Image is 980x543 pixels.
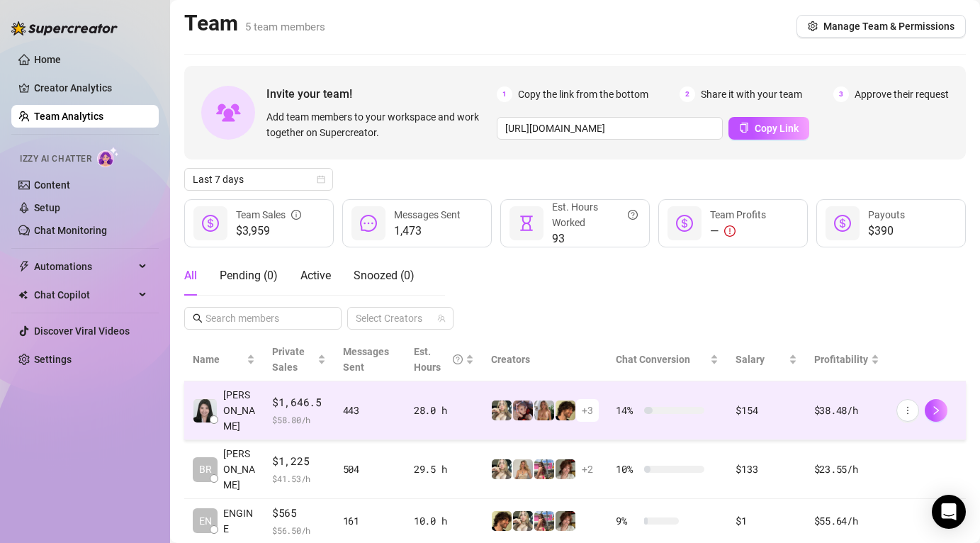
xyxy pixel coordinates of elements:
span: Chat Conversion [616,354,690,365]
span: Profitability [814,354,868,365]
a: Chat Monitoring [34,225,107,236]
div: $133 [736,461,796,477]
span: team [437,314,446,323]
span: 9 % [616,513,638,529]
span: Team Profits [710,209,766,220]
span: BR [199,461,212,477]
div: $1 [736,513,796,529]
span: dollar-circle [676,215,693,232]
div: 28.0 h [414,403,474,418]
div: $38.48 /h [814,403,879,418]
span: $390 [868,223,905,240]
div: 443 [343,403,397,418]
img: Joly [492,401,512,420]
span: Add team members to your workspace and work together on Supercreator. [266,109,491,140]
div: — [710,223,766,240]
a: Home [34,54,61,65]
th: Name [184,338,264,381]
span: right [931,405,941,415]
span: 93 [552,230,638,247]
span: Private Sales [272,346,305,373]
span: Share it with your team [701,86,802,102]
span: dollar-circle [202,215,219,232]
span: EN [199,513,212,529]
div: Team Sales [236,207,301,223]
span: + 3 [582,403,593,418]
div: 161 [343,513,397,529]
span: [PERSON_NAME] [223,446,255,493]
img: Gloom [513,401,533,420]
span: Snoozed ( 0 ) [354,269,415,282]
span: exclamation-circle [724,225,736,237]
button: Manage Team & Permissions [796,15,966,38]
span: 1,473 [394,223,461,240]
span: $565 [272,505,326,522]
img: Asmrboyfriend [492,511,512,531]
span: ENGINE [223,505,255,537]
img: Pam🤍 [534,401,554,420]
input: Search members [205,310,322,326]
span: question-circle [453,344,463,375]
span: calendar [317,175,325,184]
span: Copy Link [755,123,799,134]
div: $23.55 /h [814,461,879,477]
img: Joly [513,511,533,531]
span: $3,959 [236,223,301,240]
div: 10.0 h [414,513,474,529]
img: Ruby [556,511,575,531]
h2: Team [184,10,325,37]
span: $ 56.50 /h [272,523,326,537]
span: question-circle [628,199,638,230]
img: Nicki [534,511,554,531]
span: Copy the link from the bottom [518,86,648,102]
span: 3 [833,86,849,102]
span: message [360,215,377,232]
span: $1,646.5 [272,394,326,411]
th: Creators [483,338,607,381]
span: Messages Sent [394,209,461,220]
span: setting [808,21,818,31]
a: Team Analytics [34,111,103,122]
a: Setup [34,202,60,213]
span: more [903,405,913,415]
span: 2 [680,86,695,102]
img: AI Chatter [97,147,119,167]
img: Johaina Therese… [193,399,217,422]
span: Payouts [868,209,905,220]
div: Est. Hours Worked [552,199,638,230]
div: 29.5 h [414,461,474,477]
span: dollar-circle [834,215,851,232]
span: info-circle [291,207,301,223]
span: Approve their request [855,86,949,102]
div: $55.64 /h [814,513,879,529]
span: 14 % [616,403,638,418]
a: Creator Analytics [34,77,147,99]
a: Settings [34,354,72,365]
span: [PERSON_NAME] [223,387,255,434]
span: + 2 [582,461,593,477]
span: Automations [34,255,135,278]
button: Copy Link [728,117,809,140]
span: Manage Team & Permissions [823,21,954,32]
img: Fia [513,459,533,479]
img: logo-BBDzfeDw.svg [11,21,118,35]
span: thunderbolt [18,261,30,272]
span: $ 41.53 /h [272,471,326,486]
span: 1 [497,86,512,102]
img: Asmrboyfriend [556,401,575,420]
div: 504 [343,461,397,477]
a: Discover Viral Videos [34,325,130,337]
img: Chat Copilot [18,290,28,300]
span: Salary [736,354,765,365]
span: Messages Sent [343,346,389,373]
img: Ruby [556,459,575,479]
span: Active [300,269,331,282]
div: Open Intercom Messenger [932,495,966,529]
span: 10 % [616,461,638,477]
span: Izzy AI Chatter [20,152,91,166]
span: Name [193,352,244,367]
div: Pending ( 0 ) [220,267,278,284]
span: $1,225 [272,453,326,470]
span: copy [739,123,749,133]
span: search [193,313,203,323]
